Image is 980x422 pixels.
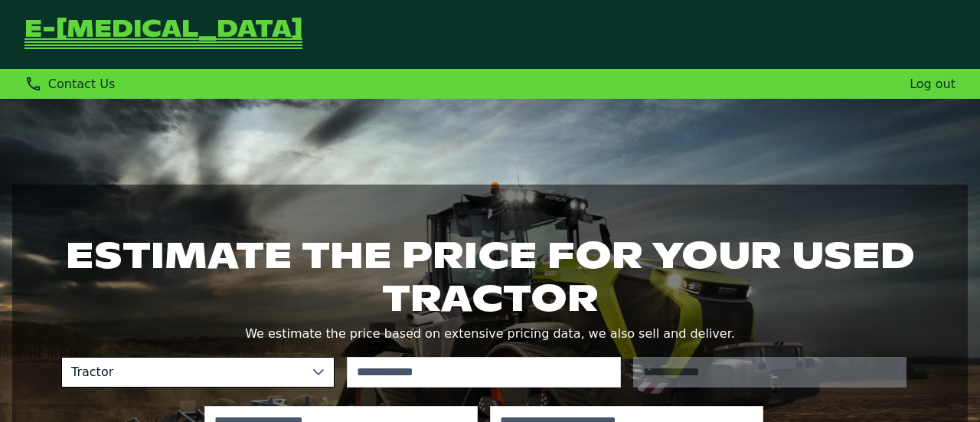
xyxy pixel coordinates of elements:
[48,77,115,91] span: Contact Us
[24,18,302,51] a: Go Back to Homepage
[62,358,303,387] span: Tractor
[910,77,955,91] a: Log out
[24,75,115,93] div: Contact Us
[61,234,919,319] h1: Estimate the price for your used tractor
[61,323,919,345] p: We estimate the price based on extensive pricing data, we also sell and deliver.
